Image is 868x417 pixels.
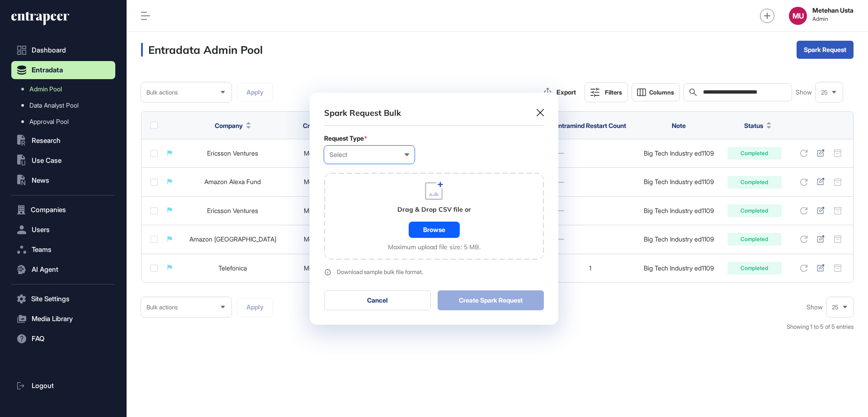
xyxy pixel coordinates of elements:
[409,222,460,238] div: Browse
[337,269,423,275] div: Download sample bulk file format.
[324,107,401,118] div: Spark Request Bulk
[324,269,544,276] a: Download sample bulk file format.
[324,290,431,310] button: Cancel
[397,205,471,214] div: Drag & Drop CSV file or
[388,243,481,251] div: Maximum upload file size: 5 MB.
[324,135,544,142] div: Request Type
[330,151,409,158] div: Select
